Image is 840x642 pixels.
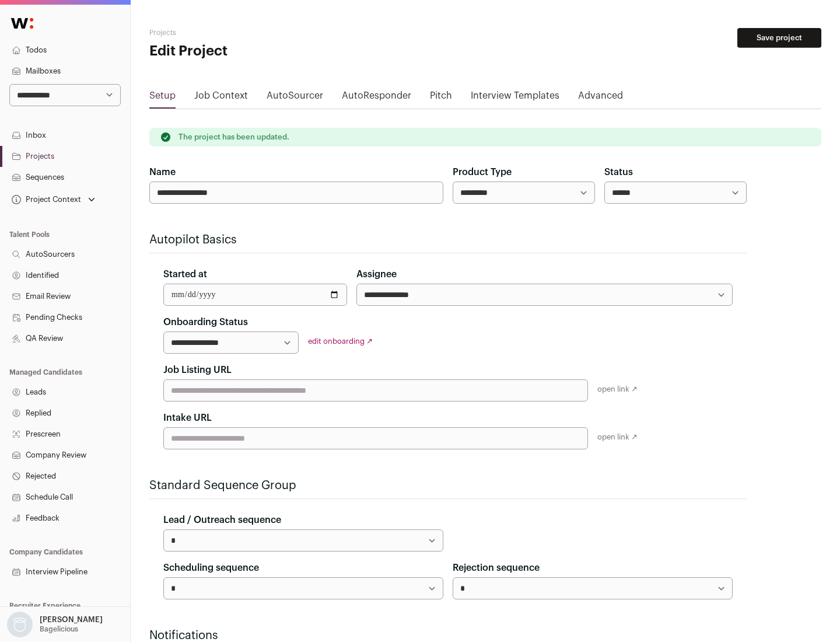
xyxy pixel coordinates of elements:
label: Name [149,165,176,179]
a: edit onboarding ↗ [308,337,373,345]
a: Advanced [578,89,623,107]
label: Status [604,165,633,179]
h1: Edit Project [149,42,373,61]
label: Scheduling sequence [163,561,259,575]
label: Job Listing URL [163,363,232,377]
label: Lead / Outreach sequence [163,513,281,527]
img: nopic.png [7,612,33,637]
a: AutoResponder [342,89,411,107]
h2: Projects [149,28,373,37]
a: Interview Templates [471,89,559,107]
label: Rejection sequence [453,561,540,575]
a: Job Context [194,89,248,107]
a: Setup [149,89,176,107]
div: Project Context [9,195,81,204]
h2: Standard Sequence Group [149,477,747,494]
p: [PERSON_NAME] [40,615,103,624]
img: Wellfound [5,12,40,35]
p: The project has been updated. [178,132,289,142]
label: Product Type [453,165,512,179]
button: Open dropdown [9,191,97,208]
label: Intake URL [163,411,212,425]
button: Save project [737,28,821,48]
button: Open dropdown [5,612,105,637]
label: Assignee [356,267,397,281]
h2: Autopilot Basics [149,232,747,248]
label: Started at [163,267,207,281]
a: Pitch [430,89,452,107]
p: Bagelicious [40,624,78,634]
label: Onboarding Status [163,315,248,329]
a: AutoSourcer [267,89,323,107]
